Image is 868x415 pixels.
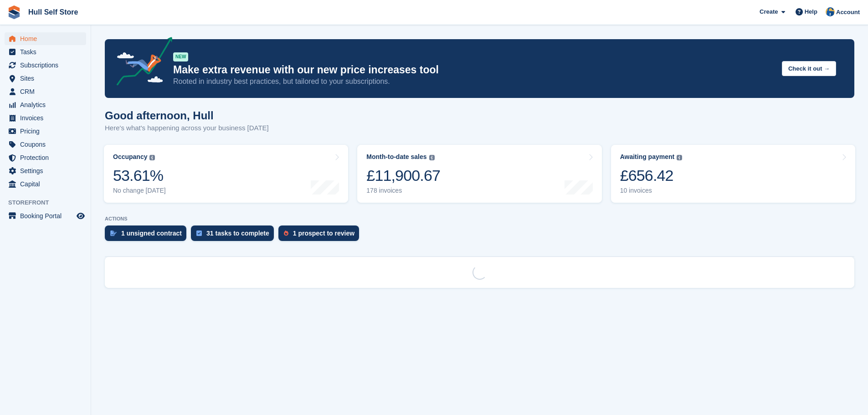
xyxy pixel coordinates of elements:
span: Settings [20,164,75,177]
a: Awaiting payment £656.42 10 invoices [611,145,855,203]
a: 31 tasks to complete [191,225,278,246]
img: price-adjustments-announcement-icon-8257ccfd72463d97f412b2fc003d46551f7dbcb40ab6d574587a9cd5c0d94... [109,37,173,89]
div: 178 invoices [366,187,440,195]
a: menu [5,125,86,138]
span: Storefront [8,198,91,207]
img: icon-info-grey-7440780725fd019a000dd9b08b2336e03edf1995a4989e88bcd33f0948082b44.svg [429,155,435,160]
a: menu [5,98,86,111]
a: Occupancy 53.61% No change [DATE] [104,145,348,203]
img: stora-icon-8386f47178a22dfd0bd8f6a31ec36ba5ce8667c1dd55bd0f319d3a0aa187defe.svg [7,5,21,19]
div: 31 tasks to complete [206,230,269,237]
div: 10 invoices [620,187,683,195]
a: menu [5,164,86,177]
p: Rooted in industry best practices, but tailored to your subscriptions. [173,77,775,87]
img: Hull Self Store [826,7,835,16]
span: Help [805,7,817,16]
span: Home [20,32,75,45]
a: menu [5,46,86,58]
div: NEW [173,52,188,61]
a: menu [5,210,86,222]
a: menu [5,178,86,190]
a: Hull Self Store [25,5,82,20]
span: Analytics [20,98,75,111]
div: £11,900.67 [366,166,440,185]
a: menu [5,72,86,85]
a: menu [5,112,86,124]
img: contract_signature_icon-13c848040528278c33f63329250d36e43548de30e8caae1d1a13099fd9432cc5.svg [110,231,117,236]
span: Booking Portal [20,210,75,222]
span: Create [760,7,778,16]
span: Invoices [20,112,75,124]
a: menu [5,151,86,164]
a: Month-to-date sales £11,900.67 178 invoices [357,145,601,203]
a: menu [5,32,86,45]
a: menu [5,59,86,72]
p: Make extra revenue with our new price increases tool [173,63,775,77]
a: 1 prospect to review [278,225,364,246]
span: Coupons [20,138,75,151]
button: Check it out → [782,61,836,76]
img: task-75834270c22a3079a89374b754ae025e5fb1db73e45f91037f5363f120a921f8.svg [196,231,202,236]
a: 1 unsigned contract [105,225,191,246]
span: CRM [20,85,75,98]
div: 1 unsigned contract [121,230,182,237]
div: Awaiting payment [620,153,675,161]
span: Account [836,8,860,17]
p: ACTIONS [105,216,854,222]
span: Protection [20,151,75,164]
div: Occupancy [113,153,147,161]
span: Pricing [20,125,75,138]
a: menu [5,85,86,98]
span: Subscriptions [20,59,75,72]
p: Here's what's happening across your business [DATE] [105,123,269,133]
div: Month-to-date sales [366,153,426,161]
a: menu [5,138,86,151]
span: Capital [20,178,75,190]
img: icon-info-grey-7440780725fd019a000dd9b08b2336e03edf1995a4989e88bcd33f0948082b44.svg [677,155,682,160]
img: prospect-51fa495bee0391a8d652442698ab0144808aea92771e9ea1ae160a38d050c398.svg [284,231,288,236]
span: Sites [20,72,75,85]
img: icon-info-grey-7440780725fd019a000dd9b08b2336e03edf1995a4989e88bcd33f0948082b44.svg [149,155,155,160]
div: 1 prospect to review [293,230,354,237]
span: Tasks [20,46,75,58]
div: £656.42 [620,166,683,185]
a: Preview store [75,210,86,221]
div: 53.61% [113,166,166,185]
div: No change [DATE] [113,187,166,195]
h1: Good afternoon, Hull [105,109,269,122]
